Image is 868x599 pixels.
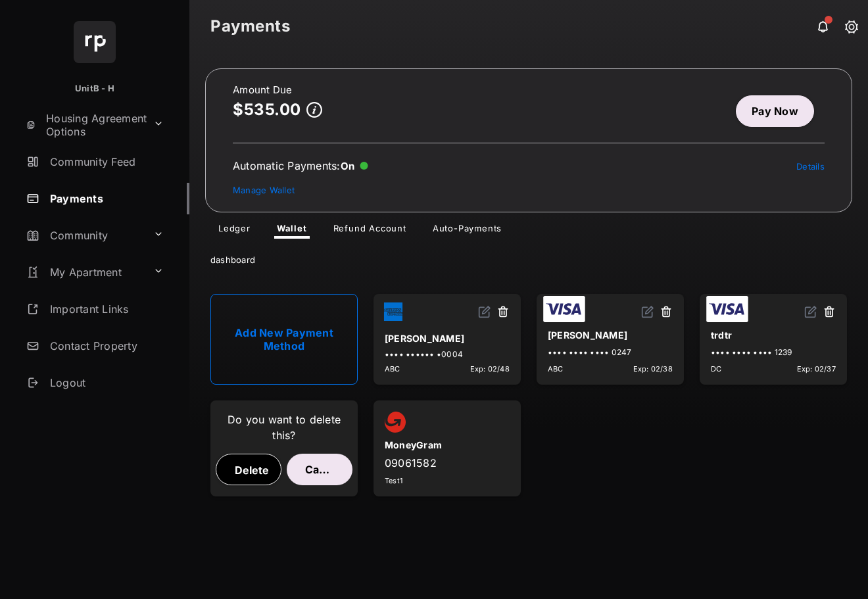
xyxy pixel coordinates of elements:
a: Details [796,161,825,172]
div: dashboard [189,239,868,276]
a: Contact Property [21,330,189,362]
span: Test1 [385,476,402,485]
a: Refund Account [323,223,417,239]
a: Community [21,220,148,251]
span: DC [711,364,722,373]
div: [PERSON_NAME] [548,324,673,346]
img: svg+xml;base64,PHN2ZyB2aWV3Qm94PSIwIDAgMjQgMjQiIHdpZHRoPSIxNiIgaGVpZ2h0PSIxNiIgZmlsbD0ibm9uZSIgeG... [478,305,491,318]
img: svg+xml;base64,PHN2ZyB2aWV3Qm94PSIwIDAgMjQgMjQiIHdpZHRoPSIxNiIgaGVpZ2h0PSIxNiIgZmlsbD0ibm9uZSIgeG... [804,305,817,318]
a: Housing Agreement Options [21,109,148,141]
div: trdtr [711,324,836,346]
span: Exp: 02/38 [633,364,673,373]
span: ABC [548,364,564,373]
a: Important Links [21,293,169,325]
a: Auto-Payments [422,223,512,239]
a: Ledger [208,223,261,239]
div: [PERSON_NAME] [385,327,510,349]
div: 09061582 [385,456,510,469]
a: My Apartment [21,256,148,288]
a: Manage Wallet [233,185,295,195]
img: svg+xml;base64,PHN2ZyB2aWV3Qm94PSIwIDAgMjQgMjQiIHdpZHRoPSIxNiIgaGVpZ2h0PSIxNiIgZmlsbD0ibm9uZSIgeG... [641,305,654,318]
p: $535.00 [233,101,301,118]
a: Community Feed [21,146,189,178]
a: Add New Payment Method [210,294,358,385]
button: Delete [216,454,281,485]
span: Exp: 02/37 [797,364,836,373]
strong: Payments [210,18,290,34]
div: •••• •••• •••• 0247 [548,347,673,357]
a: Logout [21,367,189,398]
div: MoneyGram [385,434,510,456]
a: Payments [21,183,189,214]
button: Cancel [287,454,352,485]
span: On [341,160,355,172]
a: Wallet [266,223,318,239]
p: UnitB - H [75,82,114,95]
div: •••• •••••• •0004 [385,349,510,359]
h2: Amount Due [233,85,322,95]
img: svg+xml;base64,PHN2ZyB4bWxucz0iaHR0cDovL3d3dy53My5vcmcvMjAwMC9zdmciIHdpZHRoPSI2NCIgaGVpZ2h0PSI2NC... [74,21,116,63]
span: Cancel [305,463,341,476]
div: Automatic Payments : [233,159,368,172]
p: Do you want to delete this? [222,412,347,443]
span: Exp: 02/48 [470,364,510,373]
div: •••• •••• •••• 1239 [711,347,836,357]
span: ABC [385,364,400,373]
